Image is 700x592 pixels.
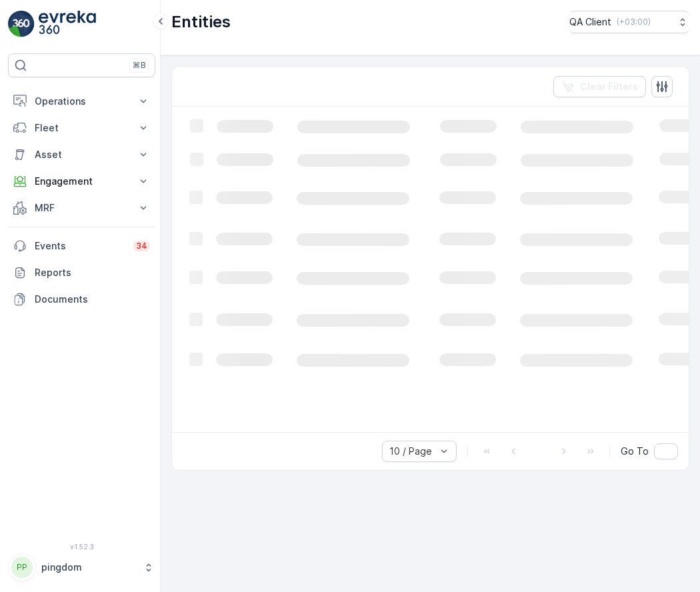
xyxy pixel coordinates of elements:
a: Events34 [8,233,155,259]
p: MRF [35,201,129,215]
button: PPpingdom [8,553,155,581]
p: Engagement [35,175,129,188]
p: Clear Filters [580,80,638,93]
div: PP [11,557,33,578]
img: logo_light-DOdMpM7g.png [39,11,96,37]
p: Entities [171,11,231,33]
p: Fleet [35,121,129,135]
p: ( +03:00 ) [617,17,651,27]
p: QA Client [569,15,611,29]
button: Clear Filters [553,76,646,97]
p: Events [35,239,125,253]
button: QA Client(+03:00) [569,11,689,33]
p: pingdom [41,561,137,574]
span: Go To [621,445,649,458]
a: Documents [8,286,155,313]
img: logo [8,11,35,37]
button: Operations [8,88,155,115]
p: Reports [35,266,150,279]
p: Operations [35,95,129,108]
button: Engagement [8,168,155,195]
p: Asset [35,148,129,161]
button: Fleet [8,115,155,141]
button: Asset [8,141,155,168]
button: MRF [8,195,155,221]
p: Documents [35,293,150,306]
p: 34 [136,241,147,251]
a: Reports [8,259,155,286]
p: ⌘B [133,60,146,71]
span: v 1.52.3 [8,543,155,551]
